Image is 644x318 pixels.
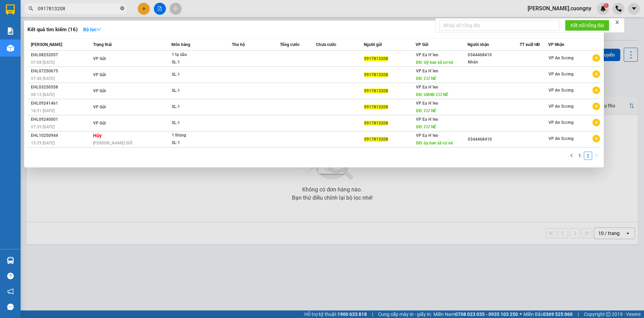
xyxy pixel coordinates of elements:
span: Trạng thái [93,42,112,47]
span: 08:13 [DATE] [31,92,55,97]
span: down [97,27,101,32]
span: VP Nhận [548,42,564,47]
span: VP An Sương [549,120,574,125]
div: SL: 1 [172,119,223,127]
span: VP An Sương [549,72,574,76]
div: EHL10250944 [31,132,91,139]
div: Nhàn [468,59,519,66]
span: plus-circle [592,70,600,78]
span: 0917813208 [364,89,388,93]
span: plus-circle [592,103,600,110]
span: Thu hộ [232,42,245,47]
li: Next Page [592,152,600,160]
span: DĐ: UBND CƯ NÉ [416,92,448,97]
img: logo-vxr [6,4,15,15]
div: EHL03250558 [31,84,91,91]
span: VP Gửi [93,89,106,93]
span: 0917813208 [364,56,388,61]
span: VP Gửi [93,72,106,77]
span: question-circle [7,273,14,279]
div: SL: 1 [172,71,223,79]
div: 1 tạ sầu [172,51,223,59]
button: Bộ lọcdown [78,24,107,35]
span: Tổng cước [280,42,300,47]
span: 07:39 [DATE] [31,125,55,129]
span: [PERSON_NAME] GỬI [93,141,132,145]
span: DĐ: CƯ NÉ [416,76,436,81]
span: plus-circle [592,54,600,62]
span: VP An Sương [549,88,574,93]
div: EHL07250675 [31,68,91,75]
span: TT xuất HĐ [520,42,540,47]
strong: Bộ lọc [83,27,101,32]
span: plus-circle [592,135,600,142]
span: plus-circle [592,119,600,126]
span: 0917813208 [364,72,388,77]
div: EHL09240001 [31,116,91,123]
div: SL: 1 [172,59,223,66]
span: 0917813208 [364,105,388,109]
span: DĐ: CƯ NÉ [416,108,436,113]
img: warehouse-icon [7,257,14,264]
span: VP Gửi [93,105,106,109]
span: 18:31 [DATE] [31,108,55,113]
span: VP An Sương [549,104,574,109]
span: [PERSON_NAME] [31,42,62,47]
span: VP Gửi [93,121,106,126]
span: VP Ea H`leo [416,52,438,57]
a: 2 [584,152,592,160]
span: Người nhận [467,42,489,47]
span: VP Ea H`leo [416,69,438,73]
span: VP An Sương [549,56,574,60]
li: 2 [584,152,592,160]
span: 15:29 [DATE] [31,141,55,145]
span: VP An Sương [549,136,574,141]
span: message [7,304,14,310]
a: 1 [576,152,584,160]
li: Previous Page [567,152,576,160]
span: Món hàng [171,42,190,47]
span: 07:08 [DATE] [31,60,55,65]
span: close [615,20,620,25]
input: Tìm tên, số ĐT hoặc mã đơn [38,5,119,12]
span: VP Ea H`leo [416,85,438,90]
span: VP Gửi [93,56,106,61]
span: VP Ea H`leo [416,133,438,138]
span: 0917813208 [364,121,388,126]
div: 0344468410 [468,51,519,59]
div: SL: 1 [172,87,223,95]
span: close-circle [120,6,124,10]
button: Kết nối tổng đài [565,20,609,31]
div: 1 thùng [172,132,223,139]
span: Kết nối tổng đài [570,22,604,29]
input: Nhập số tổng đài [439,20,560,31]
span: Người gửi [364,42,382,47]
span: left [569,153,574,157]
span: close-circle [120,5,124,12]
button: left [567,152,576,160]
button: right [592,152,600,160]
span: VP Ea H`leo [416,117,438,122]
span: search [29,6,33,11]
span: 0917813208 [364,137,388,142]
span: right [594,153,598,157]
div: SL: 1 [172,139,223,147]
span: 07:48 [DATE] [31,76,55,81]
div: EHL09241461 [31,100,91,107]
span: DĐ: Uỷ ban xã cư né [416,60,453,65]
img: warehouse-icon [7,45,14,52]
span: DĐ: ủy ban xã cư né [416,141,453,145]
div: SL: 1 [172,103,223,111]
img: solution-icon [7,27,14,35]
h3: Kết quả tìm kiếm ( 16 ) [27,26,78,33]
div: 0344468410 [468,136,519,143]
span: VP Gửi [416,42,428,47]
span: plus-circle [592,86,600,94]
span: VP Ea H`leo [416,101,438,106]
div: EHL08252057 [31,51,91,59]
span: DĐ: CƯ NÉ [416,125,436,129]
strong: Hủy [93,133,102,138]
span: notification [7,288,14,295]
span: Chưa cước [316,42,336,47]
li: 1 [576,152,584,160]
